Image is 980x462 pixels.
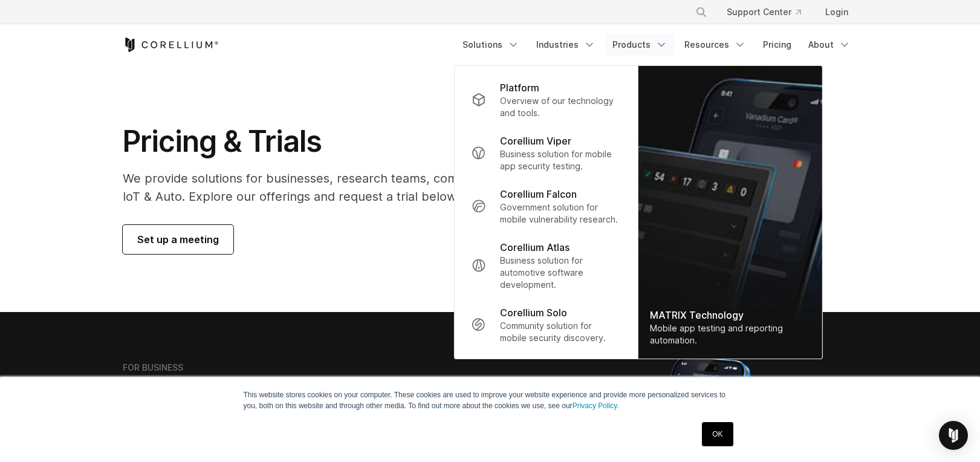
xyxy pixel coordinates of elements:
a: Corellium Falcon Government solution for mobile vulnerability research. [461,180,630,233]
a: Products [605,34,675,56]
h1: Pricing & Trials [123,123,605,160]
p: This website stores cookies on your computer. These cookies are used to improve your website expe... [244,389,737,411]
a: Pricing [756,34,799,56]
p: Government solution for mobile vulnerability research. [500,201,620,226]
a: Resources [677,34,753,56]
p: Platform [500,80,539,95]
p: Corellium Falcon [500,187,577,201]
div: Open Intercom Messenger [939,421,968,450]
p: Overview of our technology and tools. [500,95,620,119]
a: OK [702,422,733,446]
a: Corellium Solo Community solution for mobile security discovery. [461,298,630,351]
p: Corellium Solo [500,305,567,320]
a: Privacy Policy. [573,402,619,410]
a: Login [816,1,858,23]
p: Community solution for mobile security discovery. [500,320,620,344]
a: Solutions [455,34,527,56]
a: About [801,34,858,56]
a: Set up a meeting [123,225,233,254]
img: Matrix_WebNav_1x [638,66,822,359]
h6: FOR BUSINESS [123,362,183,373]
p: Corellium Atlas [500,240,570,255]
p: Business solution for automotive software development. [500,255,620,291]
a: Industries [529,34,603,56]
div: Mobile app testing and reporting automation. [650,322,810,346]
p: Corellium Viper [500,134,571,148]
button: Search [690,1,712,23]
a: Corellium Viper Business solution for mobile app security testing. [461,126,630,180]
div: Navigation Menu [681,1,858,23]
p: We provide solutions for businesses, research teams, community individuals, and IoT & Auto. Explo... [123,169,605,206]
div: Navigation Menu [455,34,858,56]
a: Platform Overview of our technology and tools. [461,73,630,126]
div: MATRIX Technology [650,308,810,322]
a: Support Center [717,1,811,23]
span: Set up a meeting [137,232,219,247]
p: Business solution for mobile app security testing. [500,148,620,172]
a: Corellium Home [123,37,219,52]
a: Corellium Atlas Business solution for automotive software development. [461,233,630,298]
a: MATRIX Technology Mobile app testing and reporting automation. [638,66,822,359]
